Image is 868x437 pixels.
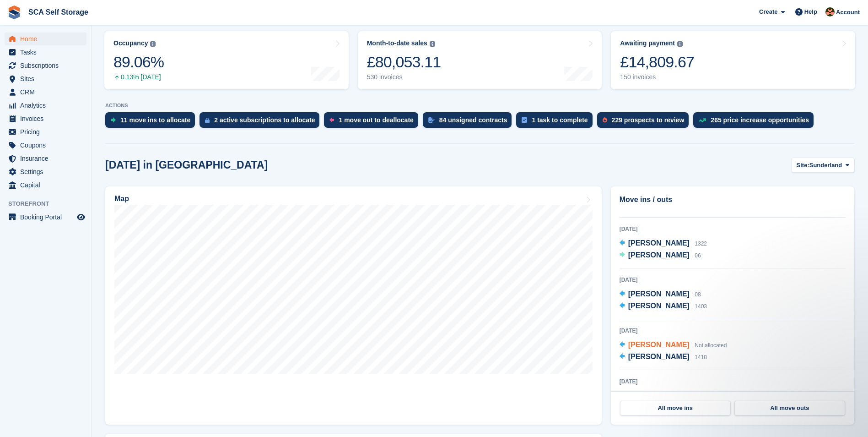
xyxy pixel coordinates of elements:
[695,240,707,247] span: 1322
[5,86,86,98] a: menu
[804,7,817,16] span: Help
[5,179,86,191] a: menu
[20,86,75,98] span: CRM
[20,72,75,85] span: Sites
[628,290,690,298] span: [PERSON_NAME]
[105,103,854,109] p: ACTIONS
[7,5,21,19] img: stora-icon-8386f47178a22dfd0bd8f6a31ec36ba5ce8667c1dd55bd0f319d3a0aa187defe.svg
[597,112,694,132] a: 229 prospects to review
[20,165,75,178] span: Settings
[324,112,422,132] a: 1 move out to deallocate
[620,225,846,233] div: [DATE]
[199,112,324,132] a: 2 active subscriptions to allocate
[620,327,846,335] div: [DATE]
[5,126,86,138] a: menu
[699,118,706,122] img: price_increase_opportunities-93ffe204e8149a01c8c9dc8f82e8f89637d9d84a8eef4429ea346261dce0b2c0.svg
[5,211,86,224] a: menu
[620,39,675,47] div: Awaiting payment
[367,39,427,47] div: Month-to-date sales
[620,250,701,262] a: [PERSON_NAME] 06
[5,33,86,45] a: menu
[20,139,75,152] span: Coupons
[367,73,441,81] div: 530 invoices
[5,99,86,112] a: menu
[8,199,91,208] span: Storefront
[113,39,148,47] div: Occupancy
[205,117,210,123] img: active_subscription_to_allocate_icon-d502201f5373d7db506a760aba3b589e785aa758c864c3986d89f69b8ff3...
[105,159,268,171] h2: [DATE] in [GEOGRAPHIC_DATA]
[5,165,86,178] a: menu
[358,31,602,89] a: Month-to-date sales £80,053.11 530 invoices
[5,112,86,125] a: menu
[20,59,75,72] span: Subscriptions
[113,53,164,71] div: 89.06%
[5,139,86,152] a: menu
[423,112,517,132] a: 84 unsigned contracts
[20,211,75,224] span: Booking Portal
[695,342,727,349] span: Not allocated
[20,46,75,59] span: Tasks
[20,99,75,112] span: Analytics
[797,161,809,170] span: Site:
[522,117,527,123] img: task-75834270c22a3079a89374b754ae025e5fb1db73e45f91037f5363f120a921f8.svg
[120,116,190,124] div: 11 move ins to allocate
[695,252,701,259] span: 06
[620,339,727,351] a: [PERSON_NAME] Not allocated
[603,117,607,123] img: prospect-51fa495bee0391a8d652442698ab0144808aea92771e9ea1ae160a38d050c398.svg
[5,152,86,165] a: menu
[5,46,86,59] a: menu
[620,73,694,81] div: 150 invoices
[439,116,507,124] div: 84 unsigned contracts
[734,401,845,415] a: All move outs
[809,161,842,170] span: Sunderland
[620,390,707,402] a: [PERSON_NAME] 2001
[628,239,690,247] span: [PERSON_NAME]
[836,8,860,17] span: Account
[628,302,690,310] span: [PERSON_NAME]
[5,59,86,72] a: menu
[677,41,683,47] img: icon-info-grey-7440780725fd019a000dd9b08b2336e03edf1995a4989e88bcd33f0948082b44.svg
[620,351,707,363] a: [PERSON_NAME] 1418
[105,112,199,132] a: 11 move ins to allocate
[5,72,86,85] a: menu
[825,7,835,16] img: Sarah Race
[111,117,116,123] img: move_ins_to_allocate_icon-fdf77a2bb77ea45bf5b3d319d69a93e2d87916cf1d5bf7949dd705db3b84f3ca.svg
[20,179,75,191] span: Capital
[214,116,315,124] div: 2 active subscriptions to allocate
[516,112,597,132] a: 1 task to complete
[113,73,164,81] div: 0.13% [DATE]
[114,195,129,203] h2: Map
[695,291,701,298] span: 08
[695,354,707,361] span: 1418
[339,116,413,124] div: 1 move out to deallocate
[611,31,855,89] a: Awaiting payment £14,809.67 150 invoices
[620,289,701,300] a: [PERSON_NAME] 08
[428,117,435,123] img: contract_signature_icon-13c848040528278c33f63329250d36e43548de30e8caae1d1a13099fd9432cc5.svg
[75,212,86,223] a: Preview store
[628,251,690,259] span: [PERSON_NAME]
[711,116,809,124] div: 265 price increase opportunities
[620,53,694,71] div: £14,809.67
[695,303,707,310] span: 1403
[329,117,334,123] img: move_outs_to_deallocate_icon-f764333ba52eb49d3ac5e1228854f67142a1ed5810a6f6cc68b1a99e826820c5.svg
[105,186,602,425] a: Map
[693,112,818,132] a: 265 price increase opportunities
[620,276,846,284] div: [DATE]
[620,194,846,205] h2: Move ins / outs
[367,53,441,71] div: £80,053.11
[792,158,854,173] button: Site: Sunderland
[104,31,349,89] a: Occupancy 89.06% 0.13% [DATE]
[628,341,690,349] span: [PERSON_NAME]
[612,116,685,124] div: 229 prospects to review
[628,353,690,361] span: [PERSON_NAME]
[759,7,777,16] span: Create
[532,116,588,124] div: 1 task to complete
[620,377,846,386] div: [DATE]
[620,401,731,415] a: All move ins
[20,152,75,165] span: Insurance
[20,126,75,138] span: Pricing
[620,238,707,250] a: [PERSON_NAME] 1322
[150,41,156,47] img: icon-info-grey-7440780725fd019a000dd9b08b2336e03edf1995a4989e88bcd33f0948082b44.svg
[20,33,75,45] span: Home
[20,112,75,125] span: Invoices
